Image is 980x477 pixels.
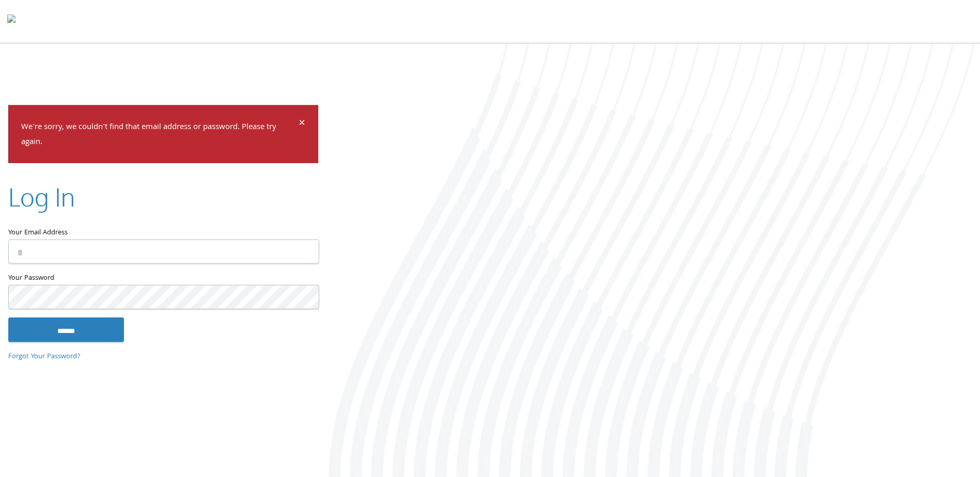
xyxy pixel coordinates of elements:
[21,120,297,150] p: We're sorry, we couldn't find that email address or password. Please try again.
[7,11,15,31] img: todyl-logo-dark.svg
[8,179,75,214] h2: Log In
[8,351,81,362] a: Forgot Your Password?
[299,114,305,134] span: ×
[8,272,318,284] label: Your Password
[299,118,305,131] button: Dismiss alert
